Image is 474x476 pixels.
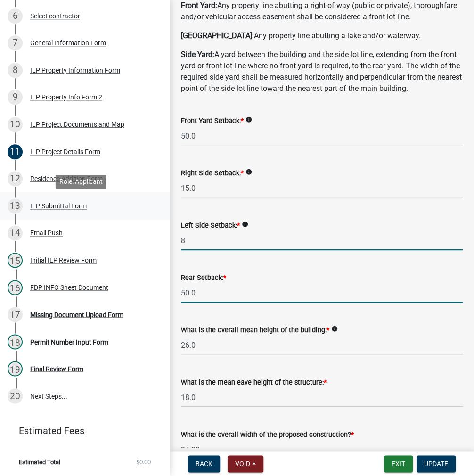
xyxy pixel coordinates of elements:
div: Missing Document Upload Form [30,311,123,318]
div: Permit Number Input Form [30,338,108,345]
label: What is the overall mean height of the building: [181,327,329,334]
div: 6 [8,8,23,24]
label: Rear Setback: [181,275,226,281]
span: $0.00 [136,459,151,465]
div: ILP Property Information Form [30,67,120,74]
div: Initial ILP Review Form [30,257,97,263]
div: 9 [8,90,23,105]
button: Void [228,455,263,472]
button: Back [188,455,220,472]
i: info [331,326,338,332]
span: Estimated Total [19,459,60,465]
div: 14 [8,225,23,240]
div: 10 [8,117,23,132]
div: 15 [8,253,23,268]
div: 20 [8,388,23,403]
i: info [245,116,252,123]
div: 17 [8,307,23,322]
label: Front Yard Setback: [181,118,244,124]
i: info [242,221,248,228]
a: Estimated Fees [8,421,155,440]
strong: Side Yard: [181,50,214,59]
div: Email Push [30,230,63,236]
button: Exit [384,455,413,472]
div: Residence Addition Form [30,175,103,182]
span: Update [424,460,448,468]
p: Any property line abutting a lake and/or waterway. [181,30,463,41]
div: 11 [8,144,23,159]
div: Final Review Form [30,365,83,372]
div: ILP Project Details Form [30,148,100,155]
div: 12 [8,171,23,186]
div: ILP Project Documents and Map [30,121,124,128]
div: 7 [8,35,23,50]
div: 19 [8,361,23,376]
p: A yard between the building and the side lot line, extending from the front yard or front lot lin... [181,49,463,94]
div: FDP INFO Sheet Document [30,284,108,291]
div: 13 [8,198,23,213]
strong: Front Yard: [181,1,217,10]
label: What is the mean eave height of the structure: [181,379,327,386]
div: 8 [8,63,23,78]
div: ILP Submittal Form [30,203,87,209]
span: Void [235,460,250,468]
label: What is the overall width of the proposed construction? [181,432,354,438]
div: 16 [8,280,23,295]
div: Select contractor [30,13,80,19]
span: Back [196,460,212,468]
button: Update [417,455,456,472]
div: General Information Form [30,40,106,46]
div: Role: Applicant [56,175,106,189]
label: Left Side Setback: [181,222,240,229]
div: ILP Property Info Form 2 [30,94,102,100]
label: Right Side Setback: [181,170,244,177]
div: 18 [8,334,23,349]
i: info [245,169,252,175]
strong: [GEOGRAPHIC_DATA]: [181,31,254,40]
